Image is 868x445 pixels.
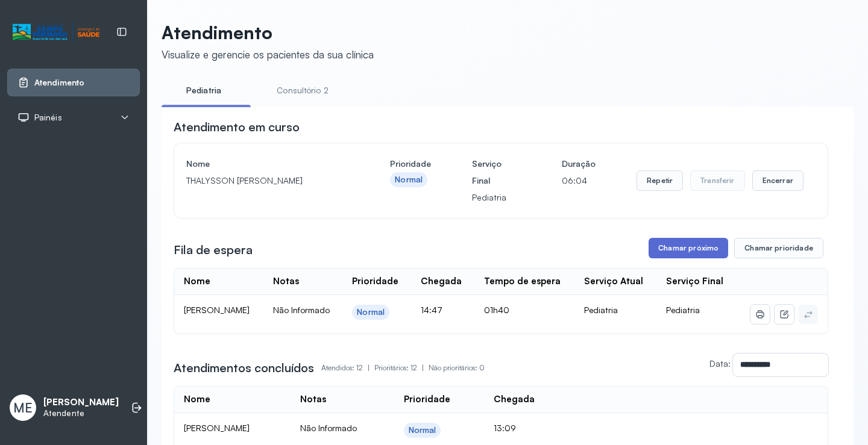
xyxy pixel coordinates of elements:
[390,155,431,172] h4: Prioridade
[404,394,450,405] div: Prioridade
[562,155,596,172] h4: Duração
[666,276,723,287] div: Serviço Final
[637,170,683,191] button: Repetir
[752,170,804,191] button: Encerrar
[374,359,429,376] p: Prioritários: 12
[352,276,398,287] div: Prioridade
[260,81,345,101] a: Consultório 2
[421,276,462,287] div: Chegada
[584,276,643,287] div: Serviço Atual
[174,359,314,376] h3: Atendimentos concluídos
[162,48,374,61] div: Visualize e gerencie os pacientes da sua clínica
[584,305,647,316] div: Pediatria
[184,394,210,405] div: Nome
[43,397,119,408] p: [PERSON_NAME]
[484,305,509,315] span: 01h40
[174,119,300,135] h3: Atendimento em curso
[494,423,516,433] span: 13:09
[13,22,99,42] img: Logotipo do estabelecimento
[666,305,700,315] span: Pediatria
[494,394,535,405] div: Chegada
[162,22,374,43] p: Atendimento
[649,238,728,258] button: Chamar próximo
[162,81,246,101] a: Pediatria
[184,276,210,287] div: Nome
[300,423,357,433] span: Não Informado
[184,305,250,315] span: [PERSON_NAME]
[690,170,745,191] button: Transferir
[300,394,326,405] div: Notas
[174,241,253,258] h3: Fila de espera
[429,359,485,376] p: Não prioritários: 0
[34,78,84,88] span: Atendimento
[43,408,119,419] p: Atendente
[421,305,442,315] span: 14:47
[357,307,385,317] div: Normal
[186,172,349,189] p: THALYSSON [PERSON_NAME]
[184,423,250,433] span: [PERSON_NAME]
[484,276,561,287] div: Tempo de espera
[709,358,731,369] label: Data:
[734,238,823,258] button: Chamar prioridade
[472,189,521,206] p: Pediatria
[409,425,436,435] div: Normal
[422,363,424,372] span: |
[368,363,370,372] span: |
[186,155,349,172] h4: Nome
[321,359,374,376] p: Atendidos: 12
[34,113,62,123] span: Painéis
[562,172,596,189] p: 06:04
[273,305,330,315] span: Não Informado
[17,76,130,89] a: Atendimento
[395,175,423,185] div: Normal
[273,276,299,287] div: Notas
[472,155,521,189] h4: Serviço Final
